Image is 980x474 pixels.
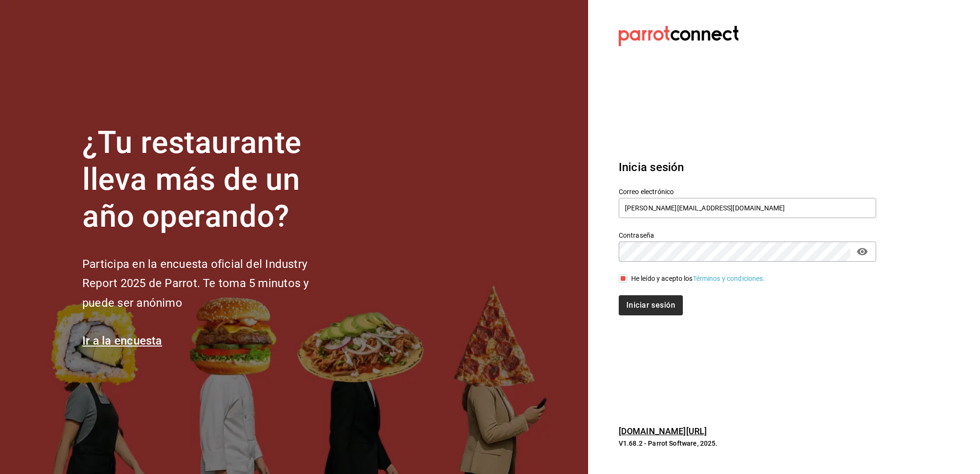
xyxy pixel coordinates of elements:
div: He leído y acepto los [631,274,765,284]
p: V1.68.2 - Parrot Software, 2025. [619,439,876,448]
button: Iniciar sesión [619,295,683,315]
h1: ¿Tu restaurante lleva más de un año operando? [82,125,341,235]
a: Ir a la encuesta [82,334,162,347]
a: Términos y condiciones. [693,275,765,282]
input: Ingresa tu correo electrónico [619,198,876,218]
a: [DOMAIN_NAME][URL] [619,426,707,436]
h2: Participa en la encuesta oficial del Industry Report 2025 de Parrot. Te toma 5 minutos y puede se... [82,254,341,313]
button: passwordField [854,243,870,260]
label: Correo electrónico [619,188,876,195]
label: Contraseña [619,232,876,239]
h3: Inicia sesión [619,159,876,176]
